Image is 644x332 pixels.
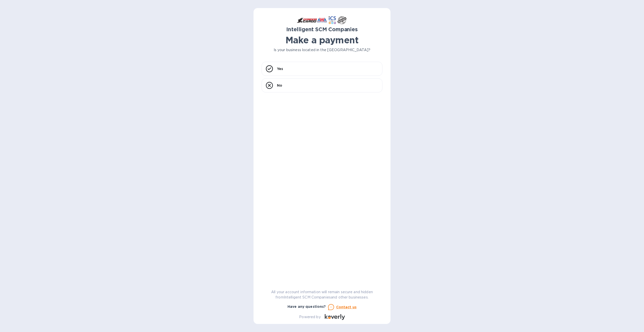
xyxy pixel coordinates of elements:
[288,305,326,309] b: Have any questions?
[262,289,382,300] p: All your account information will remain secure and hidden from Intelligent SCM Companies and oth...
[262,35,382,45] h1: Make a payment
[277,83,282,88] p: No
[262,47,382,53] p: Is your business located in the [GEOGRAPHIC_DATA]?
[336,305,357,309] u: Contact us
[286,26,358,32] b: Intelligent SCM Companies
[277,66,283,71] p: Yes
[299,314,320,320] p: Powered by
